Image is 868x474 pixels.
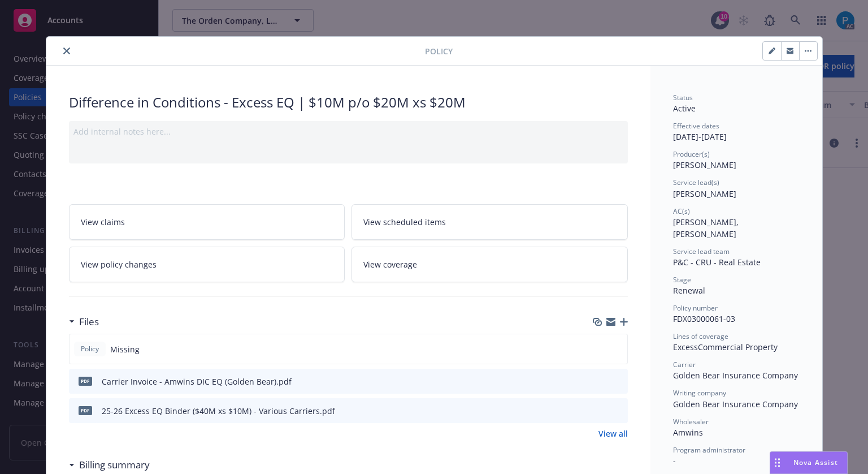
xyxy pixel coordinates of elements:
[673,93,693,102] span: Status
[673,206,690,216] span: AC(s)
[60,44,73,58] button: close
[673,257,761,268] span: P&C - CRU - Real Estate
[351,204,628,240] a: View scheduled items
[673,399,798,410] span: Golden Bear Insurance Company
[81,258,157,270] span: View policy changes
[673,188,736,199] span: [PERSON_NAME]
[595,376,604,387] button: download file
[351,247,628,282] a: View coverage
[69,247,345,282] a: View policy changes
[698,342,778,352] span: Commercial Property
[673,388,726,398] span: Writing company
[425,45,453,57] span: Policy
[79,458,150,472] h3: Billing summary
[673,285,705,296] span: Renewal
[673,427,703,438] span: Amwins
[673,303,718,313] span: Policy number
[770,452,784,473] div: Drag to move
[673,445,745,455] span: Program administrator
[673,342,698,352] span: Excess
[69,458,150,472] div: Billing summary
[79,344,101,354] span: Policy
[79,377,92,385] span: pdf
[69,314,99,329] div: Files
[595,405,604,417] button: download file
[770,451,848,474] button: Nova Assist
[102,405,335,417] div: 25-26 Excess EQ Binder ($40M xs $10M) - Various Carriers.pdf
[613,405,623,417] button: preview file
[673,247,730,256] span: Service lead team
[673,370,798,381] span: Golden Bear Insurance Company
[363,258,417,270] span: View coverage
[102,376,292,387] div: Carrier Invoice - Amwins DIC EQ (Golden Bear).pdf
[793,458,838,467] span: Nova Assist
[673,275,691,285] span: Stage
[673,313,735,324] span: FDX03000061-03
[110,343,140,355] span: Missing
[673,178,719,187] span: Service lead(s)
[69,204,345,240] a: View claims
[81,216,125,228] span: View claims
[73,126,623,137] div: Add internal notes here...
[613,376,623,387] button: preview file
[673,160,736,170] span: [PERSON_NAME]
[673,149,710,159] span: Producer(s)
[673,103,696,114] span: Active
[673,121,719,131] span: Effective dates
[673,417,709,426] span: Wholesaler
[69,93,628,112] div: Difference in Conditions - Excess EQ | $10M p/o $20M xs $20M
[673,455,676,466] span: -
[673,217,741,239] span: [PERSON_NAME], [PERSON_NAME]
[79,406,92,415] span: pdf
[673,121,800,143] div: [DATE] - [DATE]
[363,216,446,228] span: View scheduled items
[673,360,696,369] span: Carrier
[79,314,99,329] h3: Files
[598,428,628,439] a: View all
[673,331,728,341] span: Lines of coverage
